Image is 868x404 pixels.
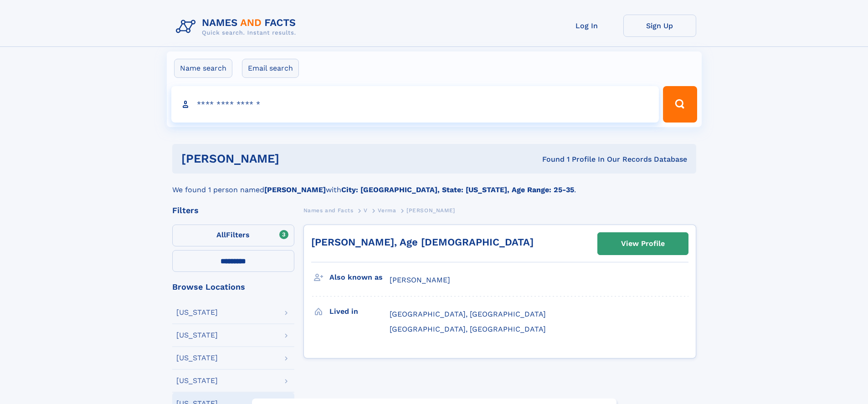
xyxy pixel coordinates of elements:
[176,354,218,362] div: [US_STATE]
[176,332,218,339] div: [US_STATE]
[406,207,455,214] span: [PERSON_NAME]
[174,59,232,78] label: Name search
[341,185,574,194] b: City: [GEOGRAPHIC_DATA], State: [US_STATE], Age Range: 25-35
[172,283,294,291] div: Browse Locations
[663,86,697,123] button: Search Button
[390,325,546,333] span: [GEOGRAPHIC_DATA], [GEOGRAPHIC_DATA]
[329,270,390,285] h3: Also known as
[176,377,218,384] div: [US_STATE]
[303,205,354,216] a: Names and Facts
[550,15,623,37] a: Log In
[216,230,226,239] span: All
[172,15,303,39] img: Logo Names and Facts
[172,206,294,215] div: Filters
[364,207,368,214] span: V
[329,304,390,319] h3: Lived in
[311,236,534,248] a: [PERSON_NAME], Age [DEMOGRAPHIC_DATA]
[242,59,299,78] label: Email search
[181,153,411,164] h1: [PERSON_NAME]
[411,154,687,164] div: Found 1 Profile In Our Records Database
[176,309,218,316] div: [US_STATE]
[264,185,326,194] b: [PERSON_NAME]
[390,276,450,284] span: [PERSON_NAME]
[598,233,688,255] a: View Profile
[364,205,368,216] a: V
[390,310,546,318] span: [GEOGRAPHIC_DATA], [GEOGRAPHIC_DATA]
[621,233,665,254] div: View Profile
[378,207,396,214] span: Verma
[378,205,396,216] a: Verma
[172,225,294,246] label: Filters
[172,174,696,195] div: We found 1 person named with .
[623,15,696,37] a: Sign Up
[171,86,659,123] input: search input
